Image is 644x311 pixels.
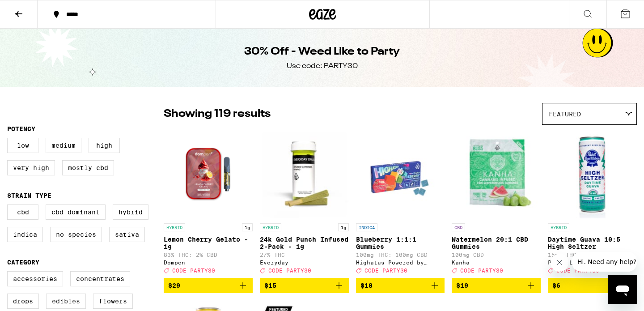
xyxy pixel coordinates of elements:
[356,129,445,219] img: Highatus Powered by Cannabiotix - Blueberry 1:1:1 Gummies
[7,125,35,132] legend: Potency
[548,260,637,265] div: Pabst Labs
[338,223,349,231] p: 1g
[452,260,541,265] div: Kanha
[7,192,51,199] legend: Strain Type
[260,223,281,231] p: HYBRID
[7,160,55,175] label: Very High
[7,227,43,242] label: Indica
[89,138,120,153] label: High
[608,275,637,304] iframe: Button to launch messaging window
[356,252,445,258] p: 100mg THC: 100mg CBD
[356,236,445,250] p: Blueberry 1:1:1 Gummies
[7,294,39,309] label: Drops
[548,129,637,219] img: Pabst Labs - Daytime Guava 10:5 High Seltzer
[364,268,407,273] span: CODE PARTY30
[548,252,637,258] p: 15mg THC
[356,129,445,278] a: Open page for Blueberry 1:1:1 Gummies from Highatus Powered by Cannabiotix
[264,282,276,289] span: $15
[260,278,349,293] button: Add to bag
[46,204,106,220] label: CBD Dominant
[260,129,349,278] a: Open page for 24k Gold Punch Infused 2-Pack - 1g from Everyday
[164,252,253,258] p: 83% THC: 2% CBD
[287,61,358,71] div: Use code: PARTY30
[164,107,271,122] p: Showing 119 results
[452,278,541,293] button: Add to bag
[46,138,81,153] label: Medium
[452,252,541,258] p: 100mg CBD
[93,294,133,309] label: Flowers
[242,223,253,231] p: 1g
[46,294,86,309] label: Edibles
[7,204,38,220] label: CBD
[268,268,311,273] span: CODE PARTY30
[164,236,253,250] p: Lemon Cherry Gelato - 1g
[164,223,185,231] p: HYBRID
[62,160,114,175] label: Mostly CBD
[551,254,568,272] iframe: Close message
[7,259,39,266] legend: Category
[164,260,253,265] div: Dompen
[168,282,180,289] span: $29
[452,236,541,250] p: Watermelon 20:1 CBD Gummies
[260,236,349,250] p: 24k Gold Punch Infused 2-Pack - 1g
[548,129,637,278] a: Open page for Daytime Guava 10:5 High Seltzer from Pabst Labs
[452,223,465,231] p: CBD
[70,271,130,286] label: Concentrates
[260,252,349,258] p: 27% THC
[552,282,560,289] span: $6
[109,227,145,242] label: Sativa
[7,138,38,153] label: Low
[356,223,377,231] p: INDICA
[164,278,253,293] button: Add to bag
[244,44,400,60] h1: 30% Off - Weed Like to Party
[548,236,637,250] p: Daytime Guava 10:5 High Seltzer
[456,282,468,289] span: $19
[549,111,581,118] span: Featured
[113,204,148,220] label: Hybrid
[548,278,637,293] button: Add to bag
[548,223,569,231] p: HYBRID
[260,260,349,265] div: Everyday
[172,268,215,273] span: CODE PARTY30
[356,278,445,293] button: Add to bag
[572,252,637,272] iframe: Message from company
[164,129,253,219] img: Dompen - Lemon Cherry Gelato - 1g
[260,129,349,219] img: Everyday - 24k Gold Punch Infused 2-Pack - 1g
[50,227,102,242] label: No Species
[460,268,503,273] span: CODE PARTY30
[356,260,445,265] div: Highatus Powered by Cannabiotix
[7,271,63,286] label: Accessories
[360,282,373,289] span: $18
[164,129,253,278] a: Open page for Lemon Cherry Gelato - 1g from Dompen
[452,129,541,219] img: Kanha - Watermelon 20:1 CBD Gummies
[452,129,541,278] a: Open page for Watermelon 20:1 CBD Gummies from Kanha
